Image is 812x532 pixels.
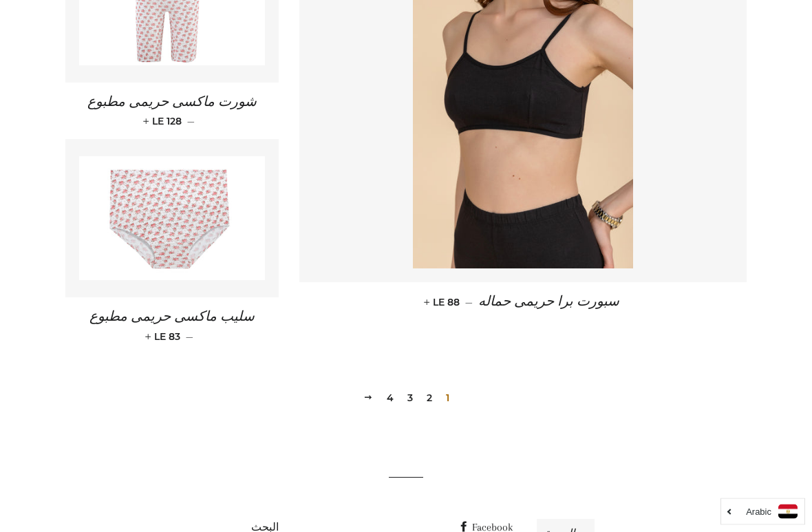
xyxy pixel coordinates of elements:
span: — [186,331,193,343]
a: 3 [402,388,418,409]
span: — [465,297,473,309]
a: شورت ماكسى حريمى مطبوع — LE 128 [65,83,279,140]
a: Arabic [728,504,798,519]
span: LE 83 [148,331,180,343]
span: سليب ماكسى حريمى مطبوع [89,310,255,325]
a: 4 [381,388,399,409]
span: شورت ماكسى حريمى مطبوع [87,95,257,110]
a: سبورت برا حريمى حماله — LE 88 [299,283,747,322]
span: — [187,116,195,128]
span: LE 128 [146,116,182,128]
span: LE 88 [427,297,460,309]
i: Arabic [746,507,771,516]
a: 2 [421,388,438,409]
a: سليب ماكسى حريمى مطبوع — LE 83 [65,298,279,354]
span: سبورت برا حريمى حماله [478,295,619,310]
span: 1 [440,388,455,409]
